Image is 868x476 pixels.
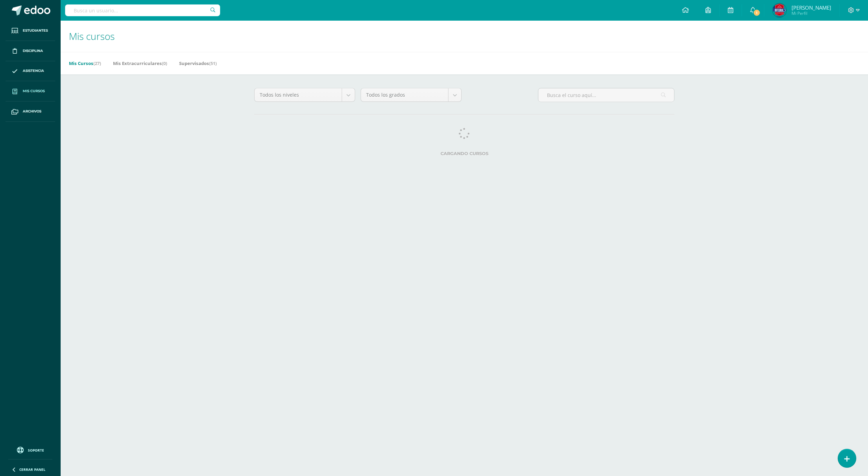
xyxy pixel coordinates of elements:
[23,88,45,94] span: Mis cursos
[209,60,217,66] span: (51)
[6,81,55,101] a: Mis cursos
[19,467,45,472] span: Cerrar panel
[6,41,55,61] a: Disciplina
[23,109,41,114] span: Archivos
[179,58,217,69] a: Supervisados(51)
[162,60,167,66] span: (0)
[792,4,831,11] span: [PERSON_NAME]
[69,58,101,69] a: Mis Cursos(27)
[6,21,55,41] a: Estudiantes
[792,10,831,16] span: Mi Perfil
[6,61,55,82] a: Asistencia
[773,3,786,17] img: 6567dd4201f82c4dcbe86bc0297fb11a.png
[260,88,337,101] span: Todos los niveles
[113,58,167,69] a: Mis Extracurriculares(0)
[65,4,220,16] input: Busca un usuario...
[6,101,55,122] a: Archivos
[254,151,674,156] label: Cargando cursos
[28,448,44,453] span: Soporte
[93,60,101,66] span: (27)
[361,88,461,101] a: Todos los grados
[23,28,48,33] span: Estudiantes
[255,88,355,101] a: Todos los niveles
[23,68,44,74] span: Asistencia
[366,88,443,101] span: Todos los grados
[23,48,43,54] span: Disciplina
[8,445,52,454] a: Soporte
[69,30,115,43] span: Mis cursos
[538,88,674,102] input: Busca el curso aquí...
[753,9,761,17] span: 1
